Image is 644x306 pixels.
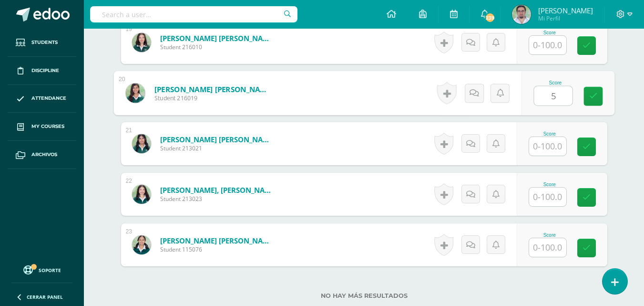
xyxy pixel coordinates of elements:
[31,39,58,46] span: Students
[154,94,272,103] span: Student 216019
[529,137,566,156] input: 0-100.0
[8,113,76,141] a: My courses
[132,33,151,52] img: 940732262a89b93a7d0a17d4067dc8e0.png
[160,33,275,43] a: [PERSON_NAME] [PERSON_NAME]
[160,245,275,253] span: Student 115076
[529,188,566,206] input: 0-100.0
[529,131,571,137] div: Score
[27,294,63,300] span: Cerrar panel
[512,5,531,24] img: f06f2e3b1dffdd22395e1c7388ef173e.png
[154,84,272,94] a: [PERSON_NAME] [PERSON_NAME]
[485,12,495,23] span: 239
[529,238,566,257] input: 0-100.0
[538,6,593,15] span: [PERSON_NAME]
[160,236,275,245] a: [PERSON_NAME] [PERSON_NAME]
[160,185,275,195] a: [PERSON_NAME], [PERSON_NAME]
[529,30,571,35] div: Score
[533,80,577,85] div: Score
[160,195,275,203] span: Student 213023
[160,43,275,51] span: Student 216010
[534,86,572,106] input: 0-100.0
[31,123,64,130] span: My courses
[538,14,593,22] span: Mi Perfil
[132,235,151,254] img: df18b3bf57243deedb4358e1b6813df8.png
[529,36,566,54] input: 0-100.0
[90,6,297,22] input: Search a user…
[31,67,59,74] span: Discipline
[529,182,571,187] div: Score
[8,57,76,85] a: Discipline
[8,141,76,169] a: Archivos
[132,185,151,204] img: c80dcc5da96bb426d49e32378b7f8748.png
[11,263,72,276] a: Soporte
[132,134,151,153] img: 21108581607b6d5061efb69e6019ddd7.png
[121,292,607,299] label: No hay más resultados
[125,83,145,103] img: 847ca6706e7d457aec0d141a8dc23f8c.png
[31,151,57,158] span: Archivos
[39,267,61,274] span: Soporte
[8,29,76,57] a: Students
[31,95,66,102] span: Attendance
[8,85,76,113] a: Attendance
[160,135,275,144] a: [PERSON_NAME] [PERSON_NAME]
[529,232,571,238] div: Score
[160,144,275,152] span: Student 213021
